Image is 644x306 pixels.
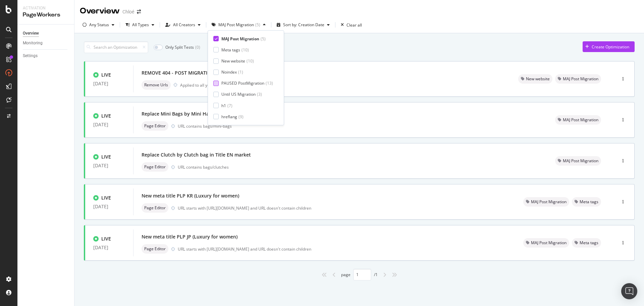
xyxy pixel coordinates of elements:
div: [DATE] [93,245,125,250]
a: Monitoring [23,40,69,47]
span: Page Editor [144,165,166,169]
div: neutral label [572,238,601,248]
span: Page Editor [144,124,166,128]
span: Meta tags [580,241,598,245]
div: angle-right [380,269,389,280]
div: [DATE] [93,204,125,209]
div: MAJ Post Migration [221,36,259,42]
div: Sort by: Creation Date [283,23,324,27]
button: Any Status [80,19,117,30]
div: Replace Clutch by Clutch bag in Title EN market [142,151,251,158]
div: neutral label [518,74,552,84]
span: Page Editor [144,206,166,210]
div: Overview [80,5,120,17]
div: ( 5 ) [255,23,260,27]
div: Noindex [221,69,237,75]
div: angle-left [330,269,338,280]
div: Replace Mini Bags by Mini Handbags in Title EN market [142,111,268,117]
div: ( 0 ) [195,44,200,50]
a: Overview [23,30,69,37]
div: ( 10 ) [241,47,249,53]
div: LIVE [101,113,111,119]
span: MAJ Post Migration [563,118,598,122]
div: All Types [132,23,149,27]
div: Create Optimization [592,44,629,50]
div: neutral label [142,121,168,131]
div: Any Status [89,23,109,27]
div: neutral label [555,74,601,84]
div: PageWorkers [23,11,69,19]
div: neutral label [142,80,171,90]
div: h1 [221,103,226,108]
div: neutral label [523,238,569,248]
div: Overview [23,30,39,37]
div: neutral label [142,162,168,172]
div: Open Intercom Messenger [621,283,637,299]
div: Monitoring [23,40,43,47]
div: LIVE [101,194,111,201]
div: [DATE] [93,163,125,168]
div: ( 5 ) [261,36,266,42]
div: URL contains bags/mini-bags [178,123,539,129]
div: ( 9 ) [238,114,244,120]
button: MAJ Post Migration(5) [209,19,268,30]
div: New meta title PLP KR (Luxury for women) [142,192,239,199]
div: PAUSED PostMigration [221,80,264,86]
span: Remove Urls [144,83,168,87]
div: neutral label [555,115,601,125]
div: neutral label [572,197,601,207]
span: MAJ Post Migration [531,241,567,245]
div: ( 3 ) [257,91,262,97]
div: hreflang [221,114,237,120]
div: page / 1 [341,269,378,280]
div: Meta tags [221,47,240,53]
div: REMOVE 404 - POST MIGRATION [142,70,215,76]
div: Applied to all your pages [180,82,226,88]
div: URL starts with [URL][DOMAIN_NAME] and URL doesn't contain children [178,205,507,211]
button: Sort by: Creation Date [274,19,332,30]
div: Chloé [122,8,134,15]
div: angles-left [319,269,330,280]
div: New website [221,58,245,64]
button: All Types [123,19,157,30]
span: MAJ Post Migration [563,77,598,81]
div: ( 13 ) [266,80,273,86]
div: neutral label [523,197,569,207]
span: Page Editor [144,247,166,251]
div: All Creators [173,23,195,27]
button: Clear all [338,19,362,30]
div: Until US Migration [221,91,256,97]
div: URL starts with [URL][DOMAIN_NAME] and URL doesn't contain children [178,246,507,252]
div: Settings [23,52,38,59]
div: URL contains bags/clutches [178,164,539,170]
div: arrow-right-arrow-left [137,9,141,14]
div: ( 7 ) [227,103,232,108]
div: ( 1 ) [238,69,243,75]
div: LIVE [101,235,111,242]
div: angles-right [389,269,400,280]
div: Clear all [346,22,362,28]
button: Create Optimization [583,41,635,52]
div: MAJ Post Migration [218,23,254,27]
span: MAJ Post Migration [531,200,567,204]
div: LIVE [101,72,111,78]
span: MAJ Post Migration [563,159,598,163]
a: Settings [23,52,69,59]
span: New website [526,77,550,81]
span: Meta tags [580,200,598,204]
div: neutral label [142,203,168,213]
div: neutral label [142,244,168,254]
div: neutral label [555,156,601,166]
div: LIVE [101,154,111,160]
div: [DATE] [93,122,125,127]
button: All Creators [163,19,203,30]
div: Only Split Tests [165,44,194,50]
div: ( 10 ) [247,58,254,64]
input: Search an Optimization [84,41,148,53]
div: [DATE] [93,81,125,86]
div: New meta title PLP JP (Luxury for women) [142,233,237,240]
div: Activation [23,5,69,11]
